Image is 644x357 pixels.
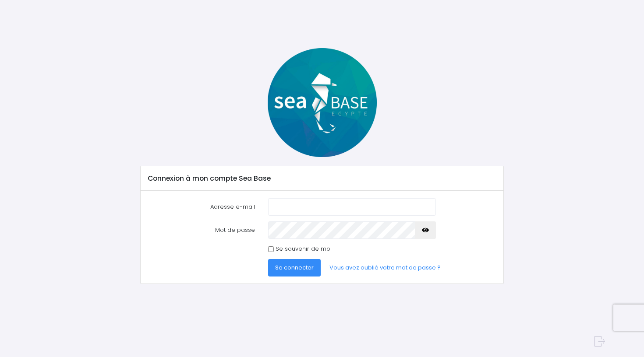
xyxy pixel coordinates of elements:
[141,221,262,239] label: Mot de passe
[276,245,332,253] label: Se souvenir de moi
[322,259,448,276] a: Vous avez oublié votre mot de passe ?
[268,259,321,276] button: Se connecter
[141,166,503,191] div: Connexion à mon compte Sea Base
[275,263,314,272] span: Se connecter
[141,198,262,216] label: Adresse e-mail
